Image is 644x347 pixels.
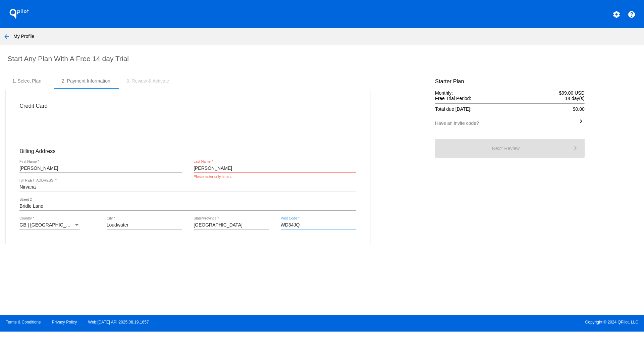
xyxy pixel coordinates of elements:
[435,96,585,101] div: Free Trial Period:
[435,106,585,112] div: Total due [DATE]:
[19,222,138,228] span: GB | [GEOGRAPHIC_DATA] and [GEOGRAPHIC_DATA]
[571,142,579,150] mat-icon: keyboard_arrow_right
[435,139,585,158] button: Next: Review
[565,96,584,101] span: 14 day(s)
[559,90,585,96] span: $99.00 USD
[194,166,356,171] input: Last Name *
[573,106,585,112] span: $0.00
[12,78,41,84] div: 1. Select Plan
[107,222,182,228] input: City *
[126,78,169,84] div: 3. Review & Activate
[6,7,33,20] h1: QPilot
[6,320,41,325] a: Terms & Conditions
[194,222,269,228] input: State/Province *
[88,320,149,325] a: Web:[DATE] API:2025.08.19.1657
[492,146,520,151] span: Next: Review
[435,78,585,85] h3: Starter Plan
[578,117,585,126] mat-icon: keyboard_arrow_right
[52,320,77,325] a: Privacy Policy
[612,10,621,18] mat-icon: settings
[435,121,578,126] input: Have an invite code?
[19,148,356,154] h3: Billing Address
[194,175,356,179] mat-error: Please enter only letters.
[435,90,585,96] div: Monthly:
[628,10,636,18] mat-icon: help
[19,222,80,228] mat-select: Country *
[19,103,356,109] h3: Credit Card
[19,185,356,190] input: Street 1 *
[3,33,11,41] mat-icon: arrow_back
[19,166,182,171] input: First Name *
[19,204,356,209] input: Street 2
[7,55,638,63] h2: Start Any Plan With A Free 14 day Trial
[281,222,356,228] input: Post Code *
[328,320,638,325] span: Copyright © 2024 QPilot, LLC
[62,78,110,84] div: 2. Payment Information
